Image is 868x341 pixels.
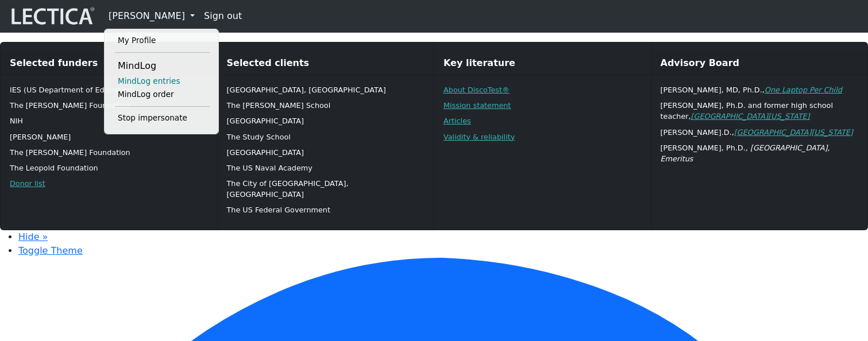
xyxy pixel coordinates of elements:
img: lecticalive [9,5,95,27]
p: The [PERSON_NAME] Foundation [10,100,208,111]
p: [PERSON_NAME], Ph.D. [661,142,859,164]
a: Hide » [18,231,48,242]
p: The Leopold Foundation [10,162,208,173]
p: The Study School [227,131,425,142]
a: MindLog order [115,88,210,102]
p: [GEOGRAPHIC_DATA], [GEOGRAPHIC_DATA] [227,84,425,95]
p: [GEOGRAPHIC_DATA] [227,115,425,126]
a: Validity & reliability [443,133,515,141]
a: [PERSON_NAME] [104,5,199,28]
li: MindLog [115,57,210,75]
div: Key literature [434,52,651,75]
p: The US Federal Government [227,204,425,215]
em: , [GEOGRAPHIC_DATA], Emeritus [661,144,830,163]
ul: [PERSON_NAME] [115,34,210,125]
div: Advisory Board [651,52,868,75]
div: Selected funders [1,52,217,75]
a: [GEOGRAPHIC_DATA][US_STATE] [691,112,810,121]
p: The US Naval Academy [227,162,425,173]
a: Donor list [10,179,45,188]
p: The [PERSON_NAME] School [227,100,425,111]
a: Articles [443,117,471,125]
a: Sign out [199,5,246,28]
a: Mission statement [443,101,511,110]
a: One Laptop Per Child [765,86,842,94]
p: The [PERSON_NAME] Foundation [10,147,208,158]
a: My Profile [115,34,210,48]
a: About DiscoTest® [443,86,510,94]
p: [PERSON_NAME].D., [661,127,859,138]
div: Selected clients [218,52,434,75]
p: [PERSON_NAME], Ph.D. and former high school teacher, [661,100,859,122]
a: MindLog entries [115,75,210,88]
a: [GEOGRAPHIC_DATA][US_STATE] [734,128,853,137]
p: [PERSON_NAME] [10,131,208,142]
a: Stop impersonate [115,111,210,125]
p: [PERSON_NAME], MD, Ph.D., [661,84,859,95]
p: [GEOGRAPHIC_DATA] [227,147,425,158]
p: IES (US Department of Education) [10,84,208,95]
p: NIH [10,115,208,126]
p: The City of [GEOGRAPHIC_DATA], [GEOGRAPHIC_DATA] [227,178,425,200]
